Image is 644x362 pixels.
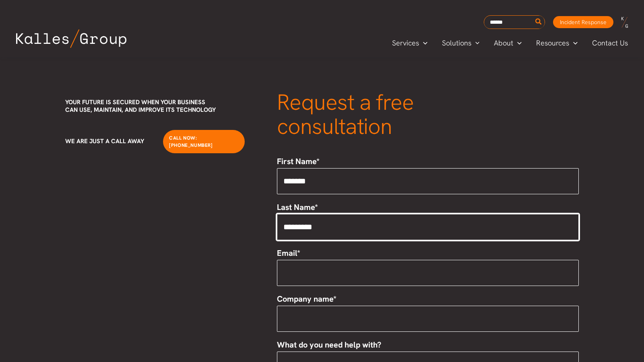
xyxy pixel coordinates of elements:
a: AboutMenu Toggle [487,37,529,49]
a: ServicesMenu Toggle [385,37,435,49]
span: What do you need help with? [277,339,381,350]
span: Menu Toggle [419,37,427,49]
a: ResourcesMenu Toggle [529,37,585,49]
button: Search [534,16,544,29]
a: Incident Response [553,16,613,28]
span: Menu Toggle [569,37,578,49]
span: Menu Toggle [471,37,480,49]
span: About [494,37,513,49]
span: Call Now: [PHONE_NUMBER] [169,135,213,148]
span: Menu Toggle [513,37,522,49]
span: We are just a call away [65,137,144,145]
span: Contact Us [592,37,628,49]
span: Company name [277,294,333,304]
span: Last Name [277,202,315,212]
span: Solutions [442,37,471,49]
a: Contact Us [585,37,636,49]
span: Services [392,37,419,49]
span: First Name [277,156,316,167]
a: SolutionsMenu Toggle [435,37,487,49]
span: Your future is secured when your business can use, maintain, and improve its technology [65,98,216,114]
a: Call Now: [PHONE_NUMBER] [163,130,245,153]
span: Resources [536,37,569,49]
span: Email [277,248,297,258]
span: Request a free consultation [277,88,414,141]
nav: Primary Site Navigation [385,36,636,49]
img: Kalles Group [16,29,126,48]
